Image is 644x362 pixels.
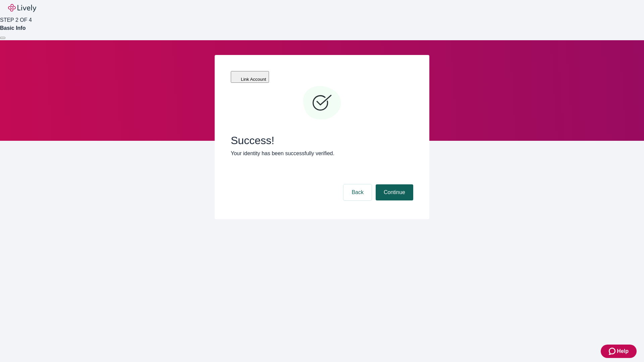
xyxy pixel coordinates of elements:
span: Help [617,347,629,355]
button: Continue [376,184,413,200]
button: Zendesk support iconHelp [601,345,637,358]
button: Link Account [231,71,269,83]
svg: Checkmark icon [302,83,342,123]
svg: Zendesk support icon [609,347,617,355]
span: Success! [231,134,413,147]
p: Your identity has been successfully verified. [231,149,413,158]
button: Back [343,184,372,200]
img: Lively [8,4,36,12]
